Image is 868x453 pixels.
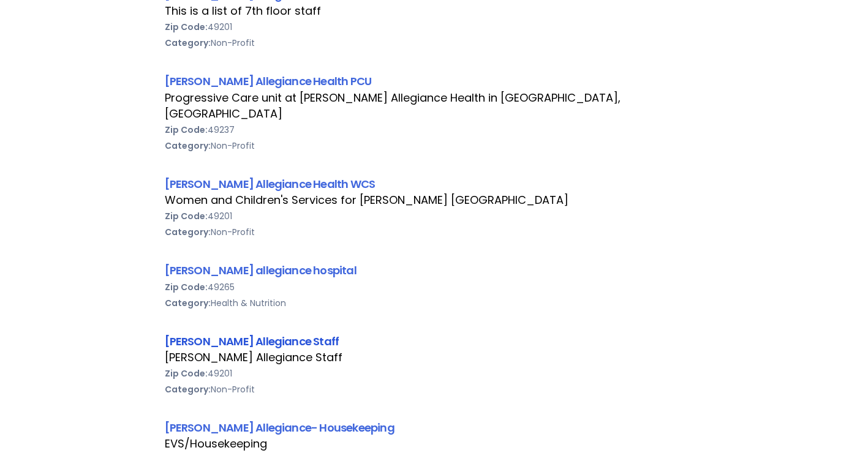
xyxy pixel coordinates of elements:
[165,297,211,309] b: Category:
[165,122,704,138] div: 49237
[165,333,704,350] div: [PERSON_NAME] Allegiance Staff
[165,262,704,279] div: [PERSON_NAME] allegiance hospital
[165,73,372,89] a: [PERSON_NAME] Allegiance Health PCU
[165,334,339,349] a: [PERSON_NAME] Allegiance Staff
[165,436,704,452] div: EVS/Housekeeping
[165,19,704,35] div: 49201
[165,35,704,51] div: Non-Profit
[165,295,704,311] div: Health & Nutrition
[165,381,704,397] div: Non-Profit
[165,3,704,19] div: This is a list of 7th floor staff
[165,419,704,436] div: [PERSON_NAME] Allegiance- Housekeeping
[165,37,211,49] b: Category:
[165,192,704,208] div: Women and Children's Services for [PERSON_NAME] [GEOGRAPHIC_DATA]
[165,176,704,192] div: [PERSON_NAME] Allegiance Health WCS
[165,140,211,152] b: Category:
[165,226,211,238] b: Category:
[165,90,704,122] div: Progressive Care unit at [PERSON_NAME] Allegiance Health in [GEOGRAPHIC_DATA], [GEOGRAPHIC_DATA]
[165,224,704,240] div: Non-Profit
[165,73,704,89] div: [PERSON_NAME] Allegiance Health PCU
[165,420,394,435] a: [PERSON_NAME] Allegiance- Housekeeping
[165,367,208,380] b: Zip Code:
[165,21,208,33] b: Zip Code:
[165,350,704,365] div: [PERSON_NAME] Allegiance Staff
[165,365,704,381] div: 49201
[165,210,208,222] b: Zip Code:
[165,208,704,224] div: 49201
[165,124,208,136] b: Zip Code:
[165,263,357,278] a: [PERSON_NAME] allegiance hospital
[165,279,704,295] div: 49265
[165,138,704,154] div: Non-Profit
[165,176,376,192] a: [PERSON_NAME] Allegiance Health WCS
[165,281,208,293] b: Zip Code:
[165,383,211,395] b: Category:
